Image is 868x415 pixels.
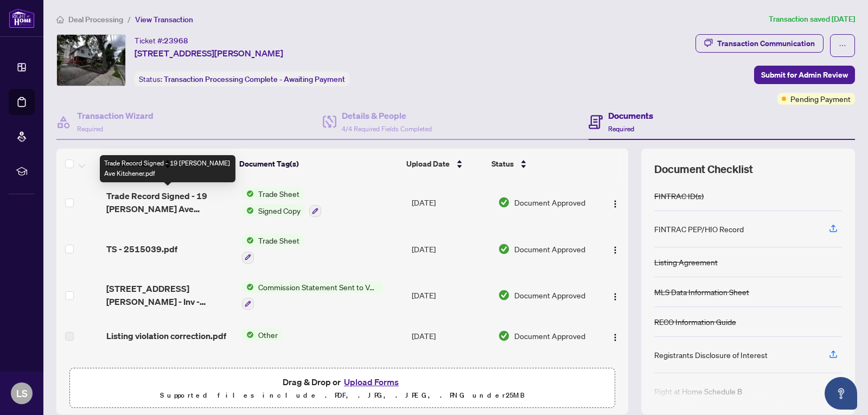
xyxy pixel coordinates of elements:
span: View Transaction [135,15,193,24]
img: Status Icon [242,329,254,341]
img: Logo [611,292,620,301]
img: Document Status [498,196,510,208]
th: Status [487,149,590,179]
button: Submit for Admin Review [754,66,855,84]
img: Status Icon [242,234,254,246]
span: [STREET_ADDRESS][PERSON_NAME] - Inv - 2515039.pdf [106,282,233,308]
span: ellipsis [839,42,846,49]
span: Required [608,125,634,133]
span: Document Checklist [654,162,753,177]
span: [STREET_ADDRESS][PERSON_NAME] [135,47,283,60]
img: logo [9,8,35,28]
button: Status IconTrade Sheet [242,234,304,264]
span: Document Approved [514,289,585,301]
button: Logo [607,240,624,258]
div: Registrants Disclosure of Interest [654,349,768,361]
button: Logo [607,286,624,304]
button: Status IconTrade SheetStatus IconSigned Copy [242,188,321,217]
span: Pending Payment [790,93,851,105]
img: Document Status [498,243,510,255]
span: Commission Statement Sent to Vendor [254,281,382,293]
td: [DATE] [407,318,494,353]
span: TS - 2515039.pdf [106,242,177,256]
td: [DATE] [407,272,494,319]
li: / [127,13,131,25]
span: Deal Processing [68,15,123,24]
div: Ticket #: [135,34,188,47]
span: home [56,16,64,23]
button: Status IconCommission Statement Sent to Vendor [242,281,382,310]
span: Trade Sheet [254,188,304,200]
button: Logo [607,327,624,344]
span: Transaction Processing Complete - Awaiting Payment [164,74,345,84]
span: Submit for Admin Review [761,66,848,84]
button: Logo [607,194,624,211]
span: Signed Copy [254,205,305,216]
button: Open asap [825,377,857,410]
h4: Details & People [342,109,432,122]
span: Document Approved [514,196,585,208]
th: Upload Date [402,149,487,179]
div: Status: [135,72,349,86]
span: Required [77,125,103,133]
span: Listing violation correction.pdf [106,329,226,342]
button: Upload Forms [341,375,402,389]
span: 4/4 Required Fields Completed [342,125,432,133]
span: 23968 [164,36,188,46]
span: Drag & Drop orUpload FormsSupported files include .PDF, .JPG, .JPEG, .PNG under25MB [70,368,615,408]
span: Upload Date [406,158,450,170]
img: IMG-40700360_1.jpg [57,35,125,86]
span: Trade Record Signed - 19 [PERSON_NAME] Ave Kitchener.pdf [106,189,233,215]
div: FINTRAC PEP/HIO Record [654,223,744,235]
span: Trade Sheet [254,234,304,246]
img: Status Icon [242,188,254,200]
img: Logo [611,333,620,342]
th: (17) File Name [101,149,235,179]
img: Logo [611,200,620,208]
span: Status [492,158,514,170]
div: Transaction Communication [717,35,815,52]
td: [DATE] [407,226,494,272]
span: LS [16,386,28,401]
div: FINTRAC ID(s) [654,190,704,202]
p: Supported files include .PDF, .JPG, .JPEG, .PNG under 25 MB [76,389,608,402]
span: Document Approved [514,330,585,342]
button: Transaction Communication [695,34,824,53]
h4: Transaction Wizard [77,109,154,122]
img: Document Status [498,330,510,342]
th: Document Tag(s) [235,149,402,179]
img: Document Status [498,289,510,301]
img: Status Icon [242,205,254,216]
article: Transaction saved [DATE] [769,13,855,25]
div: Trade Record Signed - 19 [PERSON_NAME] Ave Kitchener.pdf [100,155,235,182]
span: Other [254,329,282,341]
img: Status Icon [242,281,254,293]
div: MLS Data Information Sheet [654,286,749,298]
img: Logo [611,246,620,254]
span: Drag & Drop or [283,375,402,389]
div: RECO Information Guide [654,316,736,328]
td: [DATE] [407,353,494,388]
div: Listing Agreement [654,256,718,268]
td: [DATE] [407,179,494,226]
h4: Documents [608,109,653,122]
button: Status IconOther [242,329,282,341]
span: Document Approved [514,243,585,255]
